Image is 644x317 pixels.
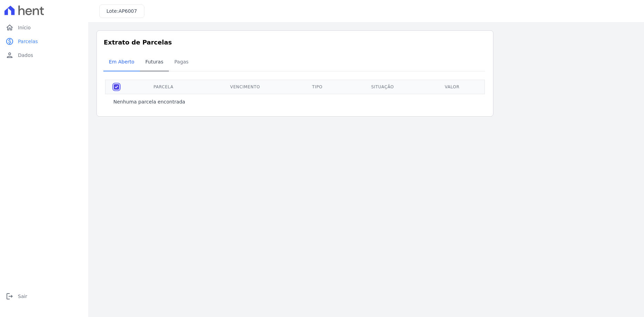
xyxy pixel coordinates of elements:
[6,37,14,46] i: paid
[3,34,85,48] a: paidParcelas
[3,289,85,303] a: logoutSair
[18,293,27,300] span: Sair
[113,98,185,105] p: Nenhuma parcela encontrada
[3,21,85,34] a: homeInício
[169,53,194,71] a: Pagas
[18,52,33,59] span: Dados
[141,55,167,69] span: Futuras
[103,53,140,71] a: Em Aberto
[6,292,14,300] i: logout
[291,80,344,94] th: Tipo
[200,80,291,94] th: Vencimento
[6,23,14,32] i: home
[3,48,85,62] a: personDados
[6,51,14,59] i: person
[18,24,31,31] span: Início
[421,80,483,94] th: Valor
[170,55,193,69] span: Pagas
[18,38,38,45] span: Parcelas
[119,8,137,14] span: AP6007
[105,55,139,69] span: Em Aberto
[106,8,137,15] h3: Lote:
[344,80,421,94] th: Situação
[140,53,169,71] a: Futuras
[127,80,200,94] th: Parcela
[104,38,486,47] h3: Extrato de Parcelas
